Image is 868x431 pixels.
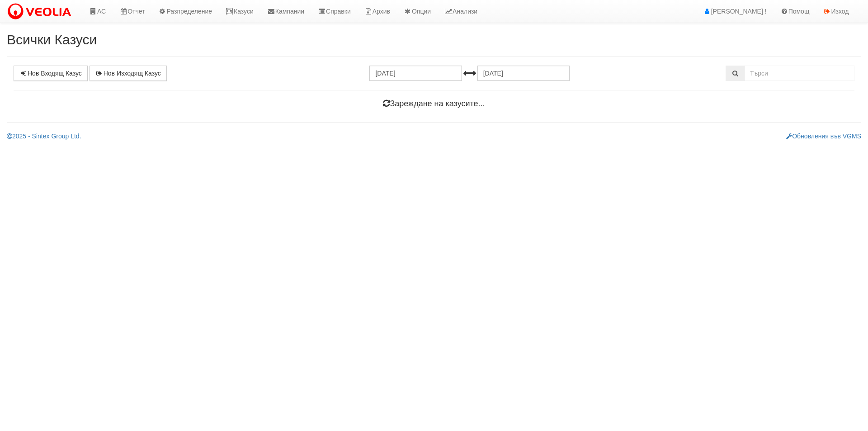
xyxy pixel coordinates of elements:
[745,66,854,81] input: Търсене по Идентификатор, Бл/Вх/Ап, Тип, Описание, Моб. Номер, Имейл, Файл, Коментар,
[786,133,861,140] a: Обновления във VGMS
[14,66,88,81] a: Нов Входящ Казус
[7,133,81,140] a: 2025 - Sintex Group Ltd.
[14,99,854,109] h4: Зареждане на казусите...
[90,66,167,81] a: Нов Изходящ Казус
[7,32,861,47] h2: Всички Казуси
[7,2,75,21] img: VeoliaLogo.png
